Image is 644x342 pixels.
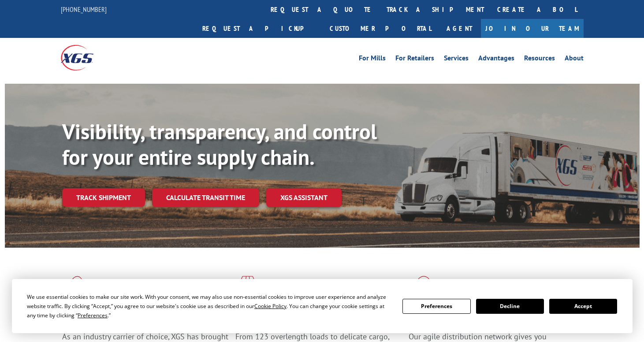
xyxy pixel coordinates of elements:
a: Track shipment [62,188,145,207]
a: For Retailers [395,55,434,64]
div: Cookie Consent Prompt [12,279,633,333]
button: Decline [476,299,544,314]
a: About [565,55,584,64]
a: XGS ASSISTANT [266,188,342,207]
b: Visibility, transparency, and control for your entire supply chain. [62,118,377,171]
a: Request a pickup [196,19,323,38]
img: xgs-icon-flagship-distribution-model-red [409,276,439,299]
a: [PHONE_NUMBER] [61,5,107,14]
button: Preferences [402,299,470,314]
a: Agent [438,19,481,38]
a: Advantages [478,55,514,64]
span: Preferences [78,312,108,319]
a: For Mills [359,55,386,64]
a: Calculate transit time [152,188,259,207]
a: Resources [524,55,555,64]
a: Customer Portal [323,19,438,38]
a: Join Our Team [481,19,584,38]
a: Services [444,55,469,64]
img: xgs-icon-total-supply-chain-intelligence-red [62,276,89,299]
button: Accept [549,299,617,314]
span: Cookie Policy [254,302,287,310]
img: xgs-icon-focused-on-flooring-red [235,276,256,299]
div: We use essential cookies to make our site work. With your consent, we may also use non-essential ... [27,292,392,320]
